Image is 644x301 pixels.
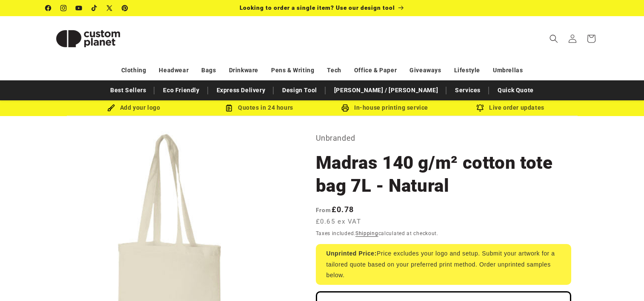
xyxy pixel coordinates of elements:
[341,104,349,112] img: In-house printing
[316,205,354,214] strong: £0.78
[121,63,146,78] a: Clothing
[106,83,150,98] a: Best Sellers
[355,230,378,236] a: Shipping
[409,63,441,78] a: Giveaways
[327,63,341,78] a: Tech
[42,16,134,61] a: Custom Planet
[454,63,480,78] a: Lifestyle
[46,20,131,58] img: Custom Planet
[71,102,197,113] div: Add your logo
[322,102,448,113] div: In-house printing service
[316,229,571,238] div: Taxes included. calculated at checkout.
[212,83,270,98] a: Express Delivery
[316,217,361,227] span: £0.65 ex VAT
[316,207,332,213] span: From
[229,63,258,78] a: Drinkware
[278,83,321,98] a: Design Tool
[493,63,523,78] a: Umbrellas
[107,104,115,112] img: Brush Icon
[544,29,563,48] summary: Search
[493,83,538,98] a: Quick Quote
[451,83,485,98] a: Services
[476,104,484,112] img: Order updates
[330,83,442,98] a: [PERSON_NAME] / [PERSON_NAME]
[354,63,397,78] a: Office & Paper
[159,63,189,78] a: Headwear
[316,151,571,197] h1: Madras 140 g/m² cotton tote bag 7L - Natural
[225,104,233,112] img: Order Updates Icon
[240,4,395,11] span: Looking to order a single item? Use our design tool
[326,250,377,257] strong: Unprinted Price:
[448,102,573,113] div: Live order updates
[201,63,216,78] a: Bags
[316,131,571,145] p: Unbranded
[197,102,322,113] div: Quotes in 24 hours
[316,244,571,285] div: Price excludes your logo and setup. Submit your artwork for a tailored quote based on your prefer...
[271,63,314,78] a: Pens & Writing
[159,83,203,98] a: Eco Friendly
